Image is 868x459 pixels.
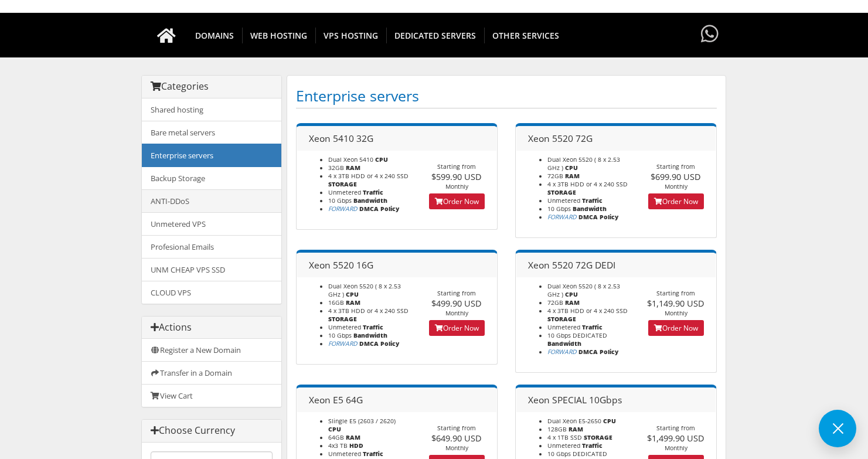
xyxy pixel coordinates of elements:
span: 4 x 3TB HDD or 4 x 240 SSD [547,307,628,315]
a: WEB HOSTING [242,13,316,57]
div: Starting from Monthly [417,289,497,317]
div: Starting from Monthly [417,424,497,452]
span: Unmetered [547,196,580,205]
span: 72GB [547,298,563,307]
span: Unmetered [328,450,361,458]
b: Bandwidth [573,205,607,213]
b: CPU [375,155,388,164]
a: View Cart [142,384,281,407]
span: Dual Xeon 5520 ( 8 x 2.53 GHz ) [547,282,620,298]
a: DOMAINS [187,13,243,57]
b: RAM [346,298,360,307]
span: DEDICATED SERVERS [386,28,485,43]
span: Xeon E5 64G [309,393,363,406]
span: Xeon 5520 16G [309,259,373,271]
span: Xeon 5520 72G [528,132,593,145]
b: DMCA Policy [359,339,399,348]
span: 10 Gbps DEDICATED [547,331,607,339]
a: FORWARD [328,205,358,213]
b: STORAGE [584,433,612,441]
a: UNM CHEAP VPS SSD [142,258,281,281]
i: All abuse reports are forwarded [328,205,358,213]
b: HDD [349,441,363,450]
div: Starting from Monthly [417,162,497,191]
span: Unmetered [328,188,361,196]
a: Enterprise servers [142,144,281,167]
span: 4 x 3TB HDD or 4 x 240 SSD [328,307,409,315]
span: VPS HOSTING [315,28,387,43]
span: 10 Gbps DEDICATED [547,450,607,458]
b: Bandwidth [353,331,387,339]
span: Dual Xeon 5410 [328,155,373,164]
span: $699.90 USD [651,171,701,182]
b: RAM [346,433,360,441]
b: STORAGE [328,315,357,323]
span: Dual Xeon E5-2650 [547,417,601,425]
b: CPU [328,425,341,433]
a: Shared hosting [142,98,281,121]
a: Order Now [429,320,485,336]
b: Traffic [582,196,603,205]
h3: Actions [151,322,273,333]
b: Traffic [363,323,383,331]
span: WEB HOSTING [242,28,316,43]
span: $499.90 USD [431,297,482,309]
span: 32GB [328,164,344,172]
b: Traffic [363,450,383,458]
b: Bandwidth [547,339,581,348]
span: 10 Gbps [547,205,571,213]
i: All abuse reports are forwarded [328,339,358,348]
a: Transfer in a Domain [142,361,281,385]
span: 10 Gbps [328,196,352,205]
span: Dual Xeon 5520 ( 8 x 2.53 GHz ) [547,155,620,172]
i: All abuse reports are forwarded [547,213,577,221]
span: 10 Gbps [328,331,352,339]
a: Unmetered VPS [142,212,281,236]
a: FORWARD [547,348,577,356]
div: Starting from Monthly [636,162,716,191]
span: $1,499.90 USD [647,432,704,444]
a: Go to homepage [145,13,188,57]
a: OTHER SERVICES [484,13,567,57]
b: STORAGE [547,315,576,323]
span: Xeon SPECIAL 10Gbps [528,393,622,406]
b: DMCA Policy [578,348,618,356]
span: 4 x 1TB SSD [547,433,582,441]
span: Unmetered [547,441,580,450]
span: 16GB [328,298,344,307]
a: Bare metal servers [142,121,281,144]
b: CPU [565,290,578,298]
b: Traffic [582,441,603,450]
span: 4 x 3TB HDD or 4 x 240 SSD [547,180,628,188]
h3: Choose Currency [151,426,273,436]
i: All abuse reports are forwarded [547,348,577,356]
span: DOMAINS [187,28,243,43]
span: Unmetered [547,323,580,331]
span: 64GB [328,433,344,441]
b: Bandwidth [353,196,387,205]
span: Xeon 5520 72G DEDI [528,259,615,271]
a: Profesional Emails [142,235,281,259]
span: 72GB [547,172,563,180]
b: CPU [346,290,359,298]
a: Order Now [648,193,704,209]
a: Backup Storage [142,166,281,190]
b: RAM [565,172,580,180]
div: Starting from Monthly [636,424,716,452]
h3: Categories [151,81,273,92]
span: Unmetered [328,323,361,331]
span: 4x3 TB [328,441,348,450]
b: Traffic [582,323,603,331]
b: CPU [603,417,616,425]
span: Slingle E5 (2603 / 2620) [328,417,396,425]
span: $649.90 USD [431,432,482,444]
a: FORWARD [547,213,577,221]
b: DMCA Policy [359,205,399,213]
a: Have questions? [698,13,721,56]
b: RAM [565,298,580,307]
a: DEDICATED SERVERS [386,13,485,57]
a: FORWARD [328,339,358,348]
span: $599.90 USD [431,171,482,182]
a: VPS HOSTING [315,13,387,57]
a: ANTI-DDoS [142,189,281,213]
